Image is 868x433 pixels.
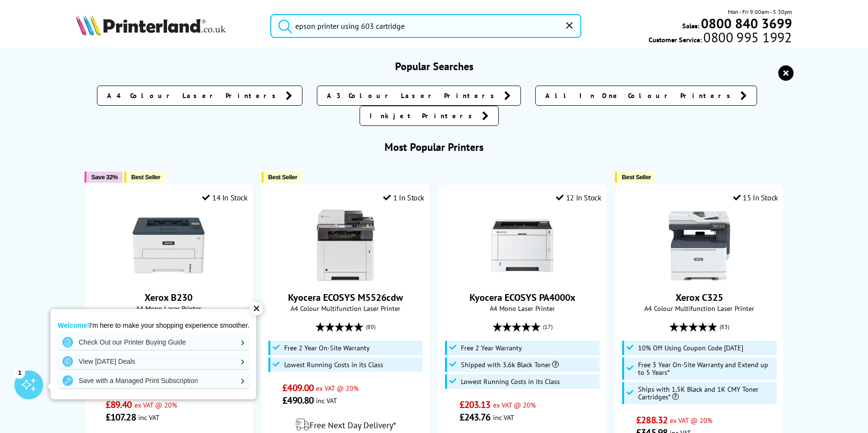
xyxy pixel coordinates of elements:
[327,91,499,100] span: A3 Colour Laser Printers
[58,354,249,369] a: View [DATE] Deals
[470,291,576,304] a: Kyocera ECOSYS PA4000x
[91,173,118,181] span: Save 32%
[535,86,757,106] a: All In One Colour Printers
[682,21,699,30] span: Sales:
[76,60,792,73] h3: Popular Searches
[106,411,136,423] span: £107.28
[733,193,778,202] div: 15 In Stock
[284,344,370,352] span: Free 2 Year On-Site Warranty
[638,385,774,401] span: Ships with 1.5K Black and 1K CMY Toner Cartridges*
[58,322,89,329] strong: Welcome!
[76,14,226,36] img: Printerland Logo
[444,304,602,313] span: A4 Mono Laser Printer
[461,361,559,369] span: Shipped with 3.6k Black Toner
[701,14,792,32] b: 0800 840 3699
[284,361,383,369] span: Lowest Running Costs in its Class
[134,400,177,409] span: ex VAT @ 20%
[720,318,729,336] span: (83)
[310,274,382,284] a: Kyocera ECOSYS M5526cdw
[663,274,735,284] a: Xerox C325
[556,193,601,202] div: 12 In Stock
[663,210,735,282] img: Xerox C325
[459,411,491,423] span: £243.76
[383,193,424,202] div: 1 In Stock
[58,334,249,350] a: Check Out our Printer Buying Guide
[316,384,359,393] span: ex VAT @ 20%
[282,382,313,394] span: £409.00
[133,274,205,284] a: Xerox B230
[14,367,25,378] div: 1
[124,172,165,183] button: Best Seller
[620,304,778,313] span: A4 Colour Multifunction Laser Printer
[638,344,743,352] span: 10% Off Using Coupon Code [DATE]
[638,361,774,376] span: Free 3 Year On-Site Warranty and Extend up to 5 Years*
[545,91,735,100] span: All In One Colour Printers
[486,210,558,282] img: Kyocera ECOSYS PA4000x
[366,318,375,336] span: (80)
[459,398,491,411] span: £203.13
[675,291,723,304] a: Xerox C325
[131,173,160,181] span: Best Seller
[636,414,667,426] span: £288.32
[145,291,193,304] a: Xerox B230
[106,398,132,411] span: £89.40
[267,304,425,313] span: A4 Colour Multifunction Laser Printer
[461,378,560,385] span: Lowest Running Costs in its Class
[493,413,514,422] span: inc VAT
[133,210,205,282] img: Xerox B230
[282,394,313,407] span: £490.80
[270,14,581,38] input: Search product or brand
[107,91,281,100] span: A4 Colour Laser Printers
[250,302,263,315] div: ✕
[288,291,403,304] a: Kyocera ECOSYS M5526cdw
[543,318,553,336] span: (17)
[702,33,792,42] span: 0800 995 1992
[670,416,712,425] span: ex VAT @ 20%
[370,111,477,121] span: Inkjet Printers
[615,172,656,183] button: Best Seller
[728,7,792,16] span: Mon - Fri 9:00am - 5:30pm
[622,173,651,181] span: Best Seller
[97,86,302,106] a: A4 Colour Laser Printers
[76,14,258,37] a: Printerland Logo
[84,172,122,183] button: Save 32%
[493,400,536,409] span: ex VAT @ 20%
[262,172,302,183] button: Best Seller
[138,413,159,422] span: inc VAT
[268,173,298,181] span: Best Seller
[649,33,792,44] span: Customer Service:
[317,86,521,106] a: A3 Colour Laser Printers
[202,193,247,202] div: 14 In Stock
[360,106,499,126] a: Inkjet Printers
[486,274,558,284] a: Kyocera ECOSYS PA4000x
[461,344,522,352] span: Free 2 Year Warranty
[316,396,337,405] span: inc VAT
[58,373,249,388] a: Save with a Managed Print Subscription
[699,19,792,28] a: 0800 840 3699
[76,140,792,154] h3: Most Popular Printers
[58,321,249,330] p: I'm here to make your shopping experience smoother.
[310,210,382,282] img: Kyocera ECOSYS M5526cdw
